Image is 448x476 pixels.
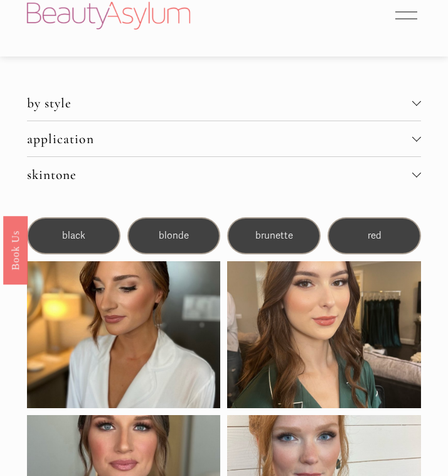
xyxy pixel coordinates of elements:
[27,121,421,156] button: application
[3,216,28,284] a: Book Us
[159,230,189,241] span: blonde
[27,166,412,183] span: skintone
[255,230,293,241] span: brunette
[27,131,412,147] span: application
[368,230,381,241] span: red
[62,230,85,241] span: black
[27,2,190,30] img: Beauty Asylum | Bridal Hair &amp; Makeup Charlotte &amp; Atlanta
[27,157,421,192] button: skintone
[27,85,421,121] button: by style
[27,95,412,111] span: by style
